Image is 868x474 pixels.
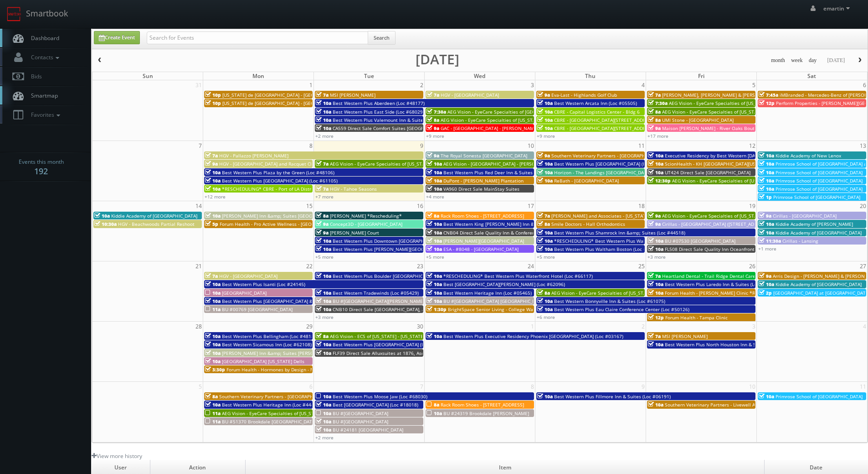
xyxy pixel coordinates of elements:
[205,393,218,400] span: 8a
[443,169,562,176] span: Best Western Plus Red Deer Inn & Suites (Loc #61062)
[330,221,402,227] span: Concept3D - [GEOGRAPHIC_DATA]
[426,169,442,176] span: 10a
[537,213,550,219] span: 7a
[315,133,334,139] a: +2 more
[205,213,221,219] span: 10a
[26,111,62,119] span: Favorites
[759,92,778,98] span: 7:45a
[315,193,334,200] a: +7 more
[205,341,221,348] span: 10a
[316,410,331,417] span: 10a
[537,246,553,252] span: 10a
[316,213,329,219] span: 8a
[648,100,668,106] span: 7:30a
[665,290,784,296] span: Forum Health - [PERSON_NAME] Clinic *Rescheduling*
[333,350,469,356] span: FLF39 Direct Sale Alluxsuites at 1876, Ascend Hotel Collection
[443,221,579,227] span: Best Western King [PERSON_NAME] Inn & Suites (Loc #62106)
[205,281,221,287] span: 10a
[662,92,837,98] span: [PERSON_NAME], [PERSON_NAME] & [PERSON_NAME], LLC - [GEOGRAPHIC_DATA]
[330,186,377,192] span: HGV - Tahoe Seasons
[554,177,619,184] span: ReBath - [GEOGRAPHIC_DATA]
[759,229,774,236] span: 10a
[662,221,771,227] span: Cirillas - [GEOGRAPHIC_DATA] ([STREET_ADDRESS])
[426,281,442,287] span: 10a
[537,221,550,227] span: 8a
[441,213,524,219] span: Rack Room Shoes - [STREET_ADDRESS]
[759,169,774,176] span: 10a
[648,333,661,339] span: 7a
[662,125,796,131] span: Maison [PERSON_NAME] - River Oaks Boutique Second Shoot
[222,290,267,296] span: [GEOGRAPHIC_DATA]
[537,229,553,236] span: 10a
[333,246,484,252] span: Best Western Plus [PERSON_NAME][GEOGRAPHIC_DATA] (Loc #66006)
[416,55,459,64] h2: [DATE]
[527,141,535,151] span: 10
[551,221,625,227] span: Smile Doctors - Hall Orthodontics
[665,341,796,348] span: Best Western Plus North Houston Inn & Suites (Loc #44475)
[222,281,305,287] span: Best Western Plus Isanti (Loc #24145)
[316,186,329,192] span: 7a
[665,401,847,408] span: Southern Veterinary Partners - Livewell Animal Urgent Care of [GEOGRAPHIC_DATA]
[537,92,550,98] span: 9a
[751,80,756,90] span: 5
[648,161,663,167] span: 10a
[222,401,321,408] span: Best Western Plus Heritage Inn (Loc #44463)
[316,401,331,408] span: 10a
[426,229,442,236] span: 10a
[222,92,348,98] span: [US_STATE] de [GEOGRAPHIC_DATA] - [GEOGRAPHIC_DATA]
[368,31,395,45] button: Search
[222,177,338,184] span: Best Western Plus [GEOGRAPHIC_DATA] (Loc #61105)
[316,298,331,304] span: 10a
[222,306,293,313] span: BU #00769 [GEOGRAPHIC_DATA]
[426,298,442,304] span: 10a
[333,393,427,400] span: Best Western Plus Moose Jaw (Loc #68030)
[648,221,661,227] span: 9a
[333,273,467,279] span: Best Western Plus Boulder [GEOGRAPHIC_DATA] (Loc #06179)
[205,100,221,106] span: 10p
[426,238,442,244] span: 10a
[147,31,368,44] input: Search for Events
[648,125,661,131] span: 9a
[665,169,750,176] span: UT424 Direct Sale [GEOGRAPHIC_DATA]
[333,125,452,131] span: CA559 Direct Sale Comfort Suites [GEOGRAPHIC_DATA]
[648,238,663,244] span: 10a
[662,117,734,123] span: UMI Stone - [GEOGRAPHIC_DATA]
[637,141,646,151] span: 11
[316,290,331,296] span: 10a
[26,34,59,42] span: Dashboard
[205,366,225,373] span: 3:30p
[672,177,833,184] span: AEG Vision - EyeCare Specialties of [US_STATE] – Cascade Family Eye Care
[665,238,735,244] span: BU #07530 [GEOGRAPHIC_DATA]
[648,152,663,159] span: 10a
[316,350,331,356] span: 10a
[665,281,779,287] span: Best Western Plus Laredo Inn & Suites (Loc #44702)
[759,177,774,184] span: 10a
[252,72,264,80] span: Mon
[426,290,442,296] span: 10a
[426,152,439,159] span: 9a
[823,5,853,12] span: emartin
[316,333,329,339] span: 8a
[776,152,841,159] span: Kiddie Academy of New Lenox
[554,169,651,176] span: Horizon - The Landings [GEOGRAPHIC_DATA]
[759,194,772,200] span: 1p
[333,238,473,244] span: Best Western Plus Downtown [GEOGRAPHIC_DATA] (Loc #48199)
[426,254,444,260] a: +5 more
[662,273,755,279] span: Heartland Dental - Trail Ridge Dental Care
[205,350,221,356] span: 10a
[426,246,442,252] span: 10a
[94,31,140,44] a: Create Event
[773,194,860,200] span: Primrose School of [GEOGRAPHIC_DATA]
[537,109,553,115] span: 10a
[419,80,424,90] span: 2
[443,186,519,192] span: VA960 Direct Sale MainStay Suites
[759,290,772,296] span: 2p
[308,80,313,90] span: 1
[220,221,345,227] span: Forum Health - Pro Active Wellness - [GEOGRAPHIC_DATA]
[537,393,553,400] span: 10a
[222,100,348,106] span: [US_STATE] de [GEOGRAPHIC_DATA] - [GEOGRAPHIC_DATA]
[426,333,442,339] span: 10a
[759,152,774,159] span: 10a
[222,333,318,339] span: Best Western Plus Bellingham (Loc #48188)
[426,186,442,192] span: 10a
